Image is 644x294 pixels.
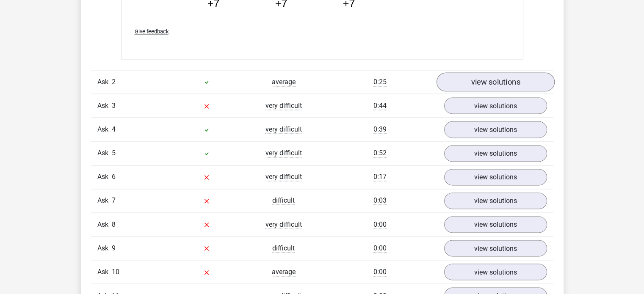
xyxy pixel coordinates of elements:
font: 0:00 [373,244,387,252]
font: very difficult [265,125,302,133]
font: 3 [112,102,116,110]
font: 0:03 [373,196,387,204]
font: 10 [112,268,119,276]
a: view solutions [444,216,547,233]
font: 0:00 [373,268,387,276]
font: 0:17 [373,173,387,181]
font: Ask [97,220,108,228]
font: very difficult [265,102,302,110]
a: view solutions [444,145,547,162]
font: view solutions [474,268,517,276]
font: Ask [97,125,108,133]
font: view solutions [474,149,517,157]
font: Ask [97,173,108,181]
font: 0:44 [373,102,387,110]
font: 0:39 [373,125,387,133]
font: very difficult [265,220,302,228]
font: 9 [112,244,116,252]
font: view solutions [471,77,520,87]
font: Ask [97,78,108,86]
font: view solutions [474,220,517,228]
font: average [272,268,296,276]
font: very difficult [265,173,302,181]
font: average [272,78,296,86]
font: Ask [97,149,108,157]
font: view solutions [474,244,517,252]
font: Ask [97,268,108,276]
font: view solutions [474,102,517,110]
a: view solutions [444,121,547,137]
font: 8 [112,220,116,228]
font: view solutions [474,126,517,134]
font: 5 [112,149,116,157]
a: view solutions [436,72,554,91]
font: 2 [112,78,116,86]
font: 7 [112,196,116,204]
a: view solutions [444,192,547,209]
a: view solutions [444,264,547,280]
font: Ask [97,102,108,110]
font: 0:25 [373,78,387,86]
a: view solutions [444,169,547,185]
a: view solutions [444,97,547,114]
font: very difficult [265,149,302,157]
font: 6 [112,173,116,181]
font: view solutions [474,173,517,181]
font: 0:52 [373,149,387,157]
a: view solutions [444,240,547,256]
font: difficult [272,196,295,204]
font: Ask [97,196,108,204]
font: Give feedback [135,28,169,35]
font: Ask [97,244,108,252]
font: 4 [112,125,116,133]
font: 0:00 [373,220,387,228]
font: difficult [272,244,295,252]
font: view solutions [474,197,517,205]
